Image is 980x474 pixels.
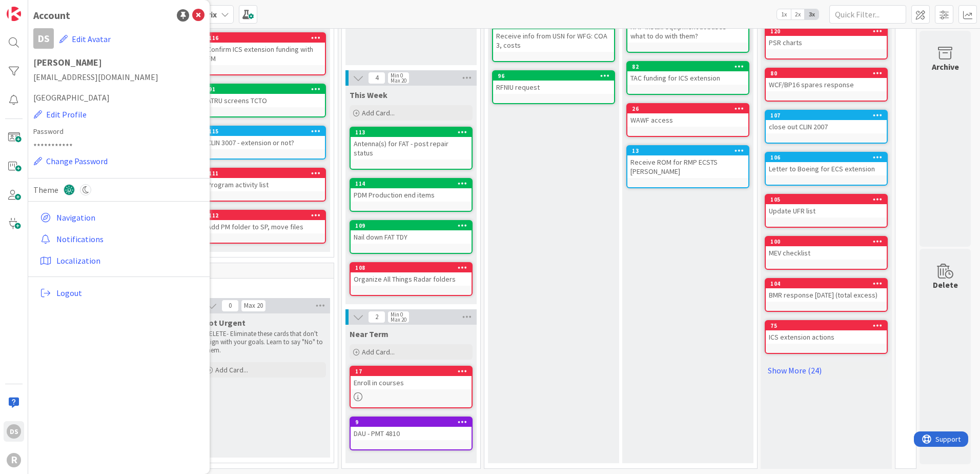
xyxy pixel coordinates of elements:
[204,169,325,191] div: 111Program activity list
[626,103,749,137] a: 26WAWF access
[493,71,614,81] div: 96
[355,264,472,271] div: 108
[203,210,326,244] a: 112Add PM folder to SP, move files
[355,419,472,426] div: 9
[351,418,472,427] div: 9
[765,362,888,379] a: Show More (24)
[351,263,472,286] div: 108Organize All Things Radar folders
[204,136,325,149] div: CLIN 3007 - extension or not?
[627,146,748,178] div: 13Receive ROM for RMP ECSTS [PERSON_NAME]
[492,19,615,62] a: Receive info from USN for WFG: COA 3, costs
[351,128,472,160] div: 113Antenna(s) for FAT - post repair status
[351,376,472,389] div: Enroll in courses
[56,287,200,299] span: Logout
[351,179,472,188] div: 114
[627,113,748,127] div: WAWF access
[766,321,887,330] div: 75
[765,236,888,270] a: 100MEV checklist
[350,417,473,450] a: 9DAU - PMT 4810
[493,29,614,52] div: Receive info from USN for WFG: COA 3, costs
[203,84,326,117] a: 91ATRU screens TCTO
[766,288,887,302] div: BMR response [DATE] (total excess)
[626,145,749,188] a: 13Receive ROM for RMP ECSTS [PERSON_NAME]
[765,110,888,144] a: 107close out CLIN 2007
[351,179,472,202] div: 114PDM Production end items
[493,81,614,94] div: RFNIU request
[36,208,205,227] a: Navigation
[765,26,888,60] a: 120PSR charts
[204,85,325,107] div: 91ATRU screens TCTO
[204,178,325,191] div: Program activity list
[33,91,205,104] span: [GEOGRAPHIC_DATA]
[932,61,959,73] div: Archive
[766,111,887,120] div: 107
[204,33,325,65] div: 116Confirm ICS extension funding with FM
[351,221,472,244] div: 109Nail down FAT TDY
[244,303,263,308] div: Max 20
[391,78,406,83] div: Max 20
[355,180,472,187] div: 114
[765,152,888,186] a: 106Letter to Boeing for ECS extension
[627,155,748,178] div: Receive ROM for RMP ECSTS [PERSON_NAME]
[933,279,958,291] div: Delete
[626,10,749,53] a: RMP install equipment at bases - what to do with them?
[350,220,473,254] a: 109Nail down FAT TDY
[493,71,614,94] div: 96RFNIU request
[766,153,887,162] div: 106
[204,169,325,178] div: 111
[22,2,47,14] span: Support
[391,73,403,78] div: Min 0
[351,367,472,376] div: 17
[770,280,887,287] div: 104
[770,238,887,245] div: 100
[33,57,205,68] h1: [PERSON_NAME]
[204,94,325,107] div: ATRU screens TCTO
[766,36,887,49] div: PSR charts
[766,78,887,91] div: WCF/BP16 spares response
[368,311,385,323] span: 2
[805,9,819,19] span: 3x
[627,62,748,71] div: 82
[351,418,472,440] div: 9DAU - PMT 4810
[777,9,791,19] span: 1x
[203,126,326,160] a: 115CLIN 3007 - extension or not?
[209,128,325,135] div: 115
[351,137,472,160] div: Antenna(s) for FAT - post repair status
[355,222,472,229] div: 109
[209,34,325,42] div: 116
[351,367,472,389] div: 17Enroll in courses
[766,237,887,260] div: 100MEV checklist
[766,279,887,302] div: 104BMR response [DATE] (total excess)
[33,184,58,196] span: Theme
[391,317,406,322] div: Max 20
[765,320,888,354] a: 75ICS extension actions
[770,154,887,161] div: 106
[766,279,887,288] div: 104
[204,127,325,136] div: 115
[209,212,325,219] div: 112
[205,330,324,355] p: DELETE- Eliminate these cards that don't align with your goals. Learn to say "No" to them.
[33,71,205,83] span: [EMAIL_ADDRESS][DOMAIN_NAME]
[770,28,887,35] div: 120
[204,43,325,65] div: Confirm ICS extension funding with FM
[627,104,748,113] div: 26
[215,365,248,374] span: Add Card...
[766,69,887,78] div: 80
[766,246,887,260] div: MEV checklist
[7,424,21,439] div: DS
[351,221,472,230] div: 109
[766,153,887,175] div: 106Letter to Boeing for ECS extension
[627,20,748,43] div: RMP install equipment at bases - what to do with them?
[766,330,887,344] div: ICS extension actions
[791,9,805,19] span: 2x
[362,347,395,357] span: Add Card...
[627,62,748,85] div: 82TAC funding for ICS extension
[766,237,887,246] div: 100
[492,70,615,104] a: 96RFNIU request
[770,70,887,77] div: 80
[632,63,748,70] div: 82
[204,220,325,233] div: Add PM folder to SP, move files
[350,178,473,212] a: 114PDM Production end items
[209,170,325,177] div: 111
[221,300,239,312] span: 0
